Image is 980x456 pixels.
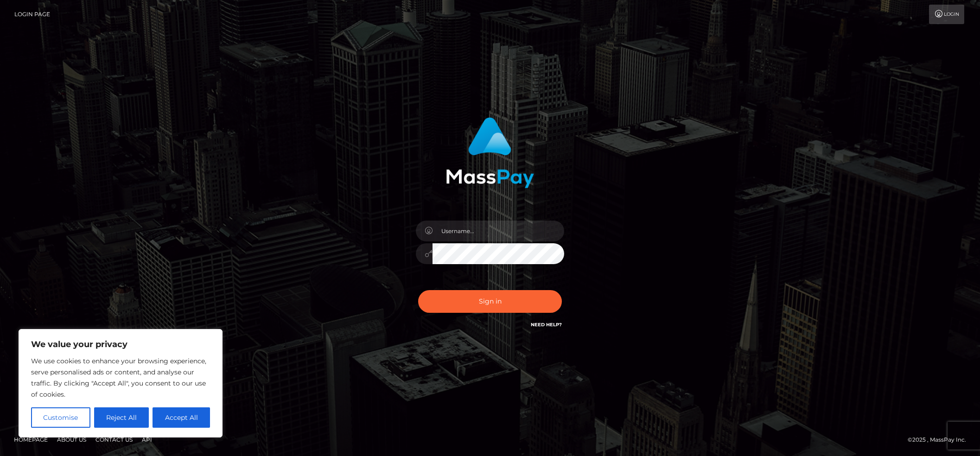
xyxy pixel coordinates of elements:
[446,117,534,188] img: MassPay Login
[53,432,90,447] a: About Us
[531,322,562,328] a: Need Help?
[19,329,223,437] div: We value your privacy
[14,5,50,24] a: Login Page
[138,432,156,447] a: API
[908,435,973,445] div: © 2025 , MassPay Inc.
[10,432,51,447] a: Homepage
[153,407,210,428] button: Accept All
[418,290,562,313] button: Sign in
[929,5,964,24] a: Login
[433,221,564,241] input: Username...
[31,355,210,400] p: We use cookies to enhance your browsing experience, serve personalised ads or content, and analys...
[31,339,210,350] p: We value your privacy
[94,407,149,428] button: Reject All
[31,407,90,428] button: Customise
[92,432,136,447] a: Contact Us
